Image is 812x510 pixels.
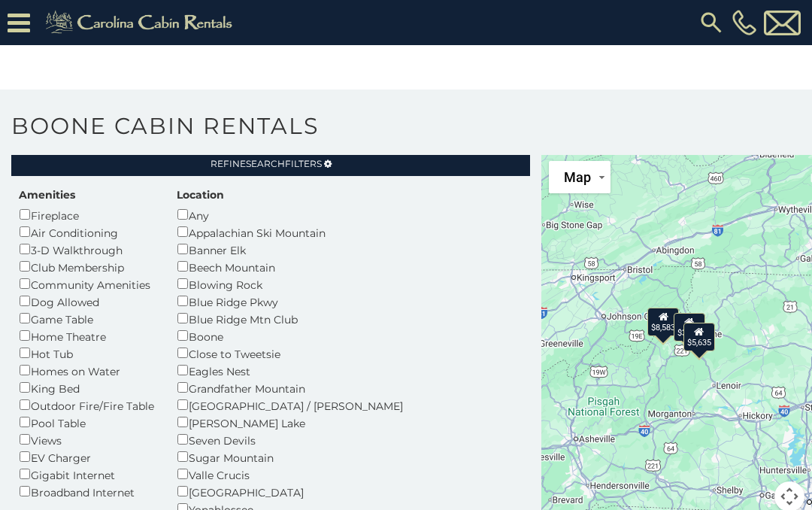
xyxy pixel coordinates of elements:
div: Sugar Mountain [177,448,423,466]
div: Boone [177,327,423,345]
div: EV Charger [19,448,154,466]
a: [PHONE_NUMBER] [729,10,760,35]
div: King Bed [19,379,154,396]
div: Broadband Internet [19,483,154,500]
div: [PERSON_NAME] Lake [177,414,423,431]
img: search-regular.svg [698,9,725,36]
div: Grandfather Mountain [177,379,423,396]
button: Change map style [549,161,611,193]
div: Air Conditioning [19,223,154,241]
div: $8,583 [647,308,679,336]
span: Search [246,158,285,169]
div: Close to Tweetsie [177,345,423,362]
div: Fireplace [19,206,154,223]
a: RefineSearchFilters [11,150,530,176]
div: Gigabit Internet [19,466,154,483]
div: Seven Devils [177,431,423,448]
div: Blowing Rock [177,275,423,293]
div: Community Amenities [19,275,154,293]
div: Banner Elk [177,241,423,258]
div: $5,635 [683,323,715,351]
div: Blue Ridge Mtn Club [177,310,423,327]
div: [GEOGRAPHIC_DATA] [177,483,423,500]
div: Outdoor Fire/Fire Table [19,396,154,414]
div: Appalachian Ski Mountain [177,223,423,241]
div: Blue Ridge Pkwy [177,293,423,310]
div: $3,752 [674,313,705,342]
span: Refine Filters [211,158,322,169]
div: Homes on Water [19,362,154,379]
div: 3-D Walkthrough [19,241,154,258]
div: Game Table [19,310,154,327]
div: [GEOGRAPHIC_DATA] / [PERSON_NAME] [177,396,423,414]
div: Dog Allowed [19,293,154,310]
div: Club Membership [19,258,154,275]
img: Khaki-logo.png [38,8,245,38]
span: Map [564,169,591,185]
label: Amenities [19,187,75,202]
div: Home Theatre [19,327,154,345]
div: Eagles Nest [177,362,423,379]
div: Hot Tub [19,345,154,362]
div: Beech Mountain [177,258,423,275]
div: Any [177,206,423,223]
div: Pool Table [19,414,154,431]
label: Location [177,187,224,202]
div: Views [19,431,154,448]
div: Valle Crucis [177,466,423,483]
